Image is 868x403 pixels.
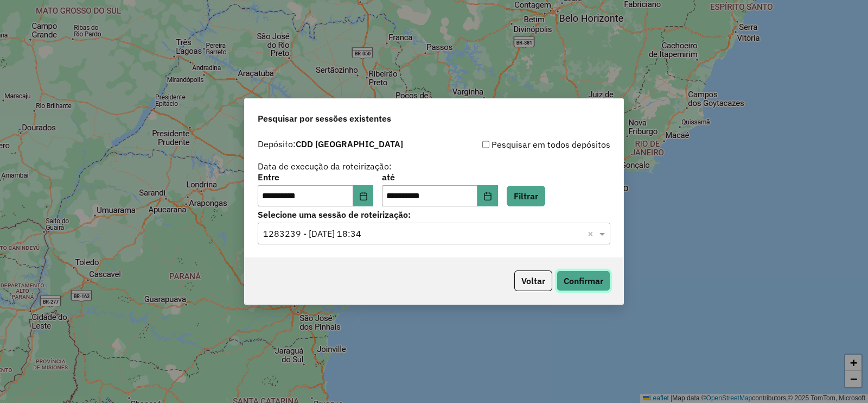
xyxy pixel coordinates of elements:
button: Voltar [514,270,552,291]
span: Clear all [588,227,597,240]
button: Confirmar [557,270,610,291]
label: Data de execução da roteirização: [258,160,392,173]
span: Pesquisar por sessões existentes [258,112,391,125]
label: Depósito: [258,137,403,150]
button: Choose Date [477,185,498,207]
button: Filtrar [507,186,545,206]
div: Pesquisar em todos depósitos [434,138,610,151]
strong: CDD [GEOGRAPHIC_DATA] [296,138,403,149]
label: Selecione uma sessão de roteirização: [258,208,610,221]
label: até [382,171,497,184]
label: Entre [258,171,373,184]
button: Choose Date [353,185,374,207]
